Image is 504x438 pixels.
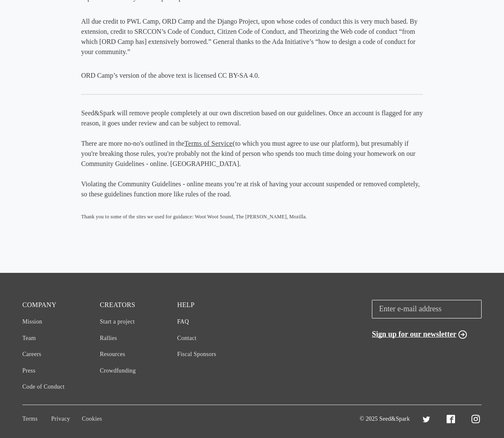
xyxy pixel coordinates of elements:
[81,213,423,220] p: Thank you to some of the sites we used for guidance: Woot Woot Sound, The [PERSON_NAME], Mozilla.
[184,140,233,147] a: Terms of Service
[22,351,41,357] a: Careers
[82,416,114,422] a: Cookies
[100,301,135,308] a: Creators
[100,367,135,374] a: Crowdfunding
[177,335,197,341] a: Contact
[81,71,423,81] p: ORD Camp’s version of the above text is licensed CC BY-SA 4.0.
[51,416,82,422] a: Privacy
[81,108,423,199] p: Seed&Spark will remove people completely at our own discretion based on our guidelines. Once an a...
[177,318,189,325] a: FAQ
[100,351,125,357] a: Resources
[22,318,42,325] a: Mission
[22,416,49,422] a: Terms
[100,318,135,325] a: Start a project
[177,301,195,308] a: Help
[372,300,482,318] input: Enter e-mail address
[100,335,117,341] a: Rallies
[22,384,65,390] a: Code of Conduct
[360,415,410,423] p: © 2025 Seed&Spark
[81,16,423,57] p: All due credit to PWL Camp, ORD Camp and the Django Project, upon whose codes of conduct this is ...
[372,330,456,338] span: Sign up for our newsletter
[177,351,217,357] a: Fiscal Sponsors
[22,301,57,308] a: Company
[22,367,35,374] a: Press
[372,328,467,340] button: Sign up for our newsletter
[22,335,36,341] a: Team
